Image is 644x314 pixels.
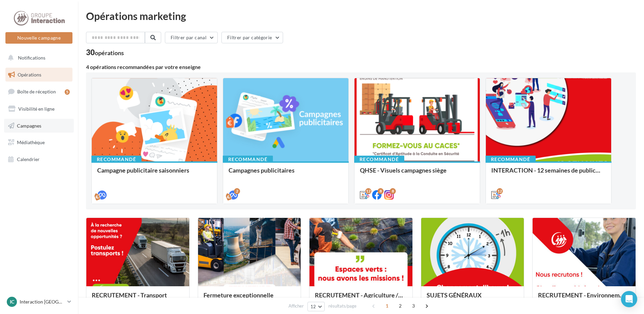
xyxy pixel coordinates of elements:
div: QHSE - Visuels campagnes siège [360,167,474,180]
span: 12 [310,304,316,309]
div: RECRUTEMENT - Agriculture / Espaces verts [315,292,407,305]
div: Recommandé [486,156,536,163]
span: Médiathèque [17,139,45,145]
a: Calendrier [4,152,74,166]
div: 12 [497,188,503,194]
span: 2 [395,300,406,311]
span: Boîte de réception [17,89,56,94]
a: IC Interaction [GEOGRAPHIC_DATA] [5,295,72,308]
div: SUJETS GÉNÉRAUX [427,292,519,305]
p: Interaction [GEOGRAPHIC_DATA] [20,298,65,305]
span: Afficher [288,303,304,309]
button: Notifications [4,51,71,65]
span: IC [10,298,14,305]
div: opérations [95,50,124,56]
a: Médiathèque [4,135,74,150]
a: Visibilité en ligne [4,102,74,116]
button: 12 [307,302,325,311]
div: INTERACTION - 12 semaines de publication [491,167,606,180]
div: Recommandé [223,156,273,163]
div: Fermeture exceptionnelle [203,292,296,305]
span: Calendrier [17,156,40,162]
div: Recommandé [91,156,142,163]
div: 8 [378,188,384,194]
div: 5 [65,89,70,95]
div: 2 [234,188,240,194]
div: Opérations marketing [86,11,636,21]
div: 8 [390,188,396,194]
button: Nouvelle campagne [5,32,72,44]
div: Open Intercom Messenger [621,291,637,307]
div: Recommandé [354,156,404,163]
div: 4 opérations recommandées par votre enseigne [86,64,636,70]
a: Boîte de réception5 [4,84,74,99]
span: 1 [382,300,392,311]
div: 12 [365,188,371,194]
span: Campagnes [17,122,41,128]
span: Opérations [18,72,41,77]
div: RECRUTEMENT - Environnement [538,292,630,305]
span: résultats/page [328,303,357,309]
a: Opérations [4,68,74,82]
div: Campagnes publicitaires [229,167,343,180]
div: RECRUTEMENT - Transport [92,292,184,305]
a: Campagnes [4,119,74,133]
span: Visibilité en ligne [18,106,55,112]
div: 30 [86,49,124,56]
div: Campagne publicitaire saisonniers [97,167,212,180]
span: Notifications [18,55,45,61]
span: 3 [408,300,419,311]
button: Filtrer par canal [165,32,218,43]
button: Filtrer par catégorie [221,32,283,43]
